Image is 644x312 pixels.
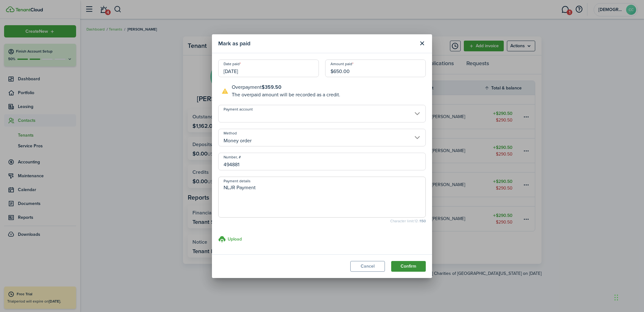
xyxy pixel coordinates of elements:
button: Confirm [391,261,426,272]
input: mm/dd/yyyy [218,60,319,77]
button: Close modal [417,38,427,49]
h3: Upload [228,236,242,242]
iframe: Chat Widget [613,282,644,312]
button: Cancel [350,261,385,272]
p: Overpayment The overpaid amount will be recorded as a credit. [232,83,340,99]
input: 0.00 [325,60,426,77]
small: Character limit: 12 / [218,219,426,223]
b: $359.50 [262,83,281,91]
div: Drag [614,288,618,307]
modal-title: Mark as paid [218,37,415,50]
b: 150 [420,218,426,224]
